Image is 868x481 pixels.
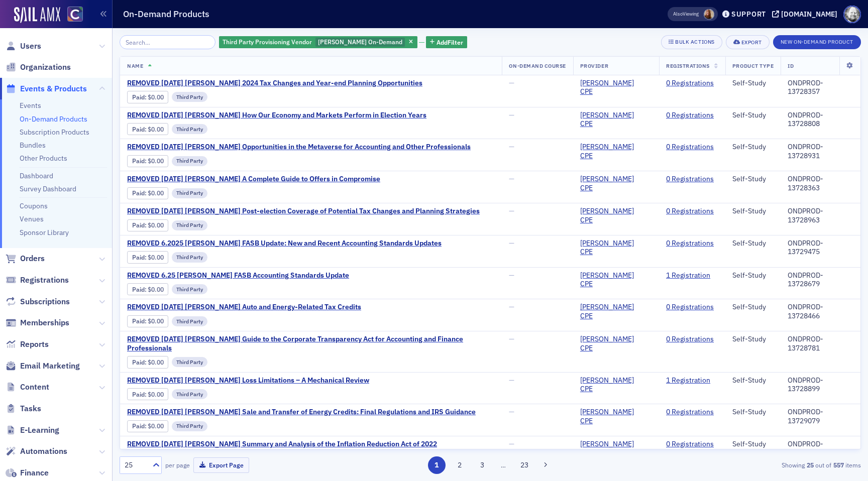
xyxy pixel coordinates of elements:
[580,111,652,129] a: [PERSON_NAME] CPE
[788,111,853,129] div: ONDPROD-13728808
[132,189,145,197] a: Paid
[509,62,566,69] span: On-Demand Course
[732,408,774,417] div: Self-Study
[788,440,853,457] div: ONDPROD-13729142
[127,315,168,327] div: Paid: 0 - $0
[666,440,714,449] a: 0 Registrations
[127,440,437,449] span: REMOVED 7.21.25 Surgent's Summary and Analysis of the Inflation Reduction Act of 2022
[20,446,67,457] span: Automations
[20,403,41,414] span: Tasks
[20,101,41,110] a: Events
[580,239,652,257] a: [PERSON_NAME] CPE
[127,143,471,152] span: REMOVED 5.29.25 Surgent's Opportunities in the Metaverse for Accounting and Other Professionals
[666,111,714,120] a: 0 Registrations
[580,408,652,425] a: [PERSON_NAME] CPE
[509,174,514,183] span: —
[426,36,467,49] button: AddFilter
[6,83,87,94] a: Events & Products
[788,303,853,320] div: ONDPROD-13728466
[732,239,774,248] div: Self-Study
[732,271,774,280] div: Self-Study
[132,254,148,261] span: :
[788,79,853,96] div: ONDPROD-13728357
[127,408,476,417] span: REMOVED 7.21.25 Surgent's Sale and Transfer of Energy Credits: Final Regulations and IRS Guidance
[509,206,514,215] span: —
[127,376,369,385] a: REMOVED [DATE] [PERSON_NAME] Loss Limitations – A Mechanical Review
[6,339,49,350] a: Reports
[580,376,652,394] a: [PERSON_NAME] CPE
[661,35,722,49] button: Bulk Actions
[666,207,714,216] a: 0 Registrations
[132,391,145,398] a: Paid
[20,317,69,328] span: Memberships
[509,142,514,151] span: —
[148,358,164,366] span: $0.00
[666,62,710,69] span: Registrations
[781,10,837,19] div: [DOMAIN_NAME]
[509,110,514,119] span: —
[732,376,774,385] div: Self-Study
[172,421,207,431] div: Third Party
[6,382,49,393] a: Content
[20,467,49,478] span: Finance
[580,440,652,457] a: [PERSON_NAME] CPE
[509,407,514,416] span: —
[132,286,148,293] span: :
[127,283,168,295] div: Paid: 1 - $0
[6,467,49,478] a: Finance
[120,35,215,49] input: Search…
[127,123,168,135] div: Paid: 0 - $0
[732,111,774,120] div: Self-Study
[127,62,143,69] span: Name
[580,207,652,224] a: [PERSON_NAME] CPE
[172,389,207,399] div: Third Party
[509,78,514,87] span: —
[6,446,67,457] a: Automations
[127,356,168,368] div: Paid: 0 - $0
[20,339,49,350] span: Reports
[704,9,714,20] span: Sheila Duggan
[6,275,69,286] a: Registrations
[132,126,145,133] a: Paid
[14,7,60,23] a: SailAMX
[6,62,71,73] a: Organizations
[509,238,514,248] span: —
[732,440,774,449] div: Self-Study
[20,275,69,286] span: Registrations
[127,91,168,103] div: Paid: 0 - $0
[580,143,652,160] a: [PERSON_NAME] CPE
[20,114,87,124] a: On-Demand Products
[127,303,361,312] span: REMOVED 7.21.25 Surgent's Auto and Energy-Related Tax Credits
[127,219,168,231] div: Paid: 0 - $0
[132,157,148,165] span: :
[127,143,471,152] a: REMOVED [DATE] [PERSON_NAME] Opportunities in the Metaverse for Accounting and Other Professionals
[127,175,380,184] span: REMOVED 6.20.25 Surgent's A Complete Guide to Offers in Compromise
[772,11,841,18] button: [DOMAIN_NAME]
[6,253,45,264] a: Orders
[132,221,148,229] span: :
[732,207,774,216] div: Self-Study
[132,254,145,261] a: Paid
[788,175,853,192] div: ONDPROD-13728363
[580,335,652,352] a: [PERSON_NAME] CPE
[125,460,147,470] div: 25
[675,39,714,45] div: Bulk Actions
[673,11,699,18] span: Viewing
[127,111,426,120] span: REMOVED 4.30.2025 Surgent's How Our Economy and Markets Perform in Election Years
[732,335,774,344] div: Self-Study
[127,388,168,400] div: Paid: 1 - $0
[20,201,48,210] a: Coupons
[20,296,70,307] span: Subscriptions
[148,422,164,430] span: $0.00
[831,460,845,469] strong: 557
[509,302,514,311] span: —
[165,460,190,469] label: per page
[732,175,774,184] div: Self-Study
[666,303,714,312] a: 0 Registrations
[666,376,710,385] a: 1 Registration
[127,303,361,312] a: REMOVED [DATE] [PERSON_NAME] Auto and Energy-Related Tax Credits
[666,271,710,280] a: 1 Registration
[127,271,349,280] span: REMOVED 6.25 Surgent's FASB Accounting Standards Update
[732,79,774,88] div: Self-Study
[132,358,148,366] span: :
